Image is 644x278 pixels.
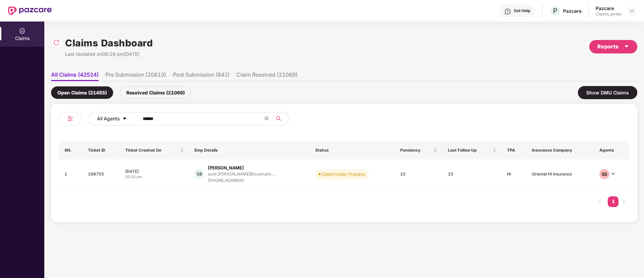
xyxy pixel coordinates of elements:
a: 1 [608,196,618,206]
th: TPA [502,141,526,159]
th: Last Follow Up [443,141,502,159]
div: Resolved Claims (21069) [120,86,191,99]
th: Pendency [395,141,443,159]
div: [DATE] [125,168,183,174]
li: Post Submission (842) [173,71,230,81]
td: Oriental HI Insurance [526,159,594,190]
td: 15 [443,159,502,190]
div: SS [599,169,609,179]
div: Pazcare [596,5,622,11]
span: close-circle [265,116,269,120]
div: [PERSON_NAME] [208,165,244,171]
img: svg+xml;base64,PHN2ZyBpZD0iSGVscC0zMngzMiIgeG1sbnM9Imh0dHA6Ly93d3cudzMub3JnLzIwMDAvc3ZnIiB3aWR0aD... [504,8,511,15]
td: 15 [395,159,443,190]
th: Insurance Company [526,141,594,159]
div: sunil.[PERSON_NAME]@cuemath.... [208,172,275,176]
th: Agents [594,141,629,159]
span: Ticket Created On [125,148,178,153]
li: 1 [608,196,618,207]
div: 05:03 pm [125,174,183,180]
th: Ticket ID [83,141,120,159]
img: svg+xml;base64,PHN2ZyBpZD0iUmVsb2FkLTMyeDMyIiB4bWxucz0iaHR0cDovL3d3dy53My5vcmcvMjAwMC9zdmciIHdpZH... [53,39,60,46]
div: Show DMU Claims [578,86,637,99]
th: Ticket Created On [120,141,189,159]
div: [PHONE_NUMBER] [208,177,275,184]
button: search [272,112,289,125]
button: right [618,196,629,207]
img: svg+xml;base64,PHN2ZyBpZD0iQ2xhaW0iIHhtbG5zPSJodHRwOi8vd3d3LnczLm9yZy8yMDAwL3N2ZyIgd2lkdGg9IjIwIi... [19,28,26,34]
th: SN. [59,141,83,159]
li: Previous Page [594,196,605,207]
h1: Claims Dashboard [65,36,153,50]
img: New Pazcare Logo [8,6,52,15]
div: Pazcare [563,8,582,14]
span: P [553,7,557,15]
div: Claims_writer [596,11,622,17]
div: Reports [597,42,629,51]
span: left [598,199,602,203]
div: Last Updated on 06:29 pm[DATE] [65,50,153,58]
button: left [594,196,605,207]
span: caret-down [122,116,127,122]
li: Pre Submission (20613) [105,71,166,81]
li: Claim Resolved (21069) [236,71,297,81]
th: Emp Details [189,141,310,159]
td: 1 [59,159,83,190]
li: Next Page [618,196,629,207]
img: svg+xml;base64,PHN2ZyB4bWxucz0iaHR0cDovL3d3dy53My5vcmcvMjAwMC9zdmciIHdpZHRoPSIyNCIgaGVpZ2h0PSIyNC... [66,115,74,123]
li: All Claims (42524) [51,71,99,81]
span: down [611,172,615,176]
div: Get Help [514,8,530,13]
img: svg+xml;base64,PHN2ZyBpZD0iRHJvcGRvd24tMzJ4MzIiIHhtbG5zPSJodHRwOi8vd3d3LnczLm9yZy8yMDAwL3N2ZyIgd2... [629,8,635,13]
span: search [272,116,285,121]
td: HI [502,159,526,190]
span: close-circle [265,116,269,122]
span: caret-down [624,44,629,49]
span: All Agents [97,115,120,122]
button: All Agentscaret-down [88,112,141,125]
div: Open Claims (21455) [51,86,113,99]
div: Claim Under Process [322,171,365,177]
div: SB [194,169,204,179]
th: Status [310,141,395,159]
span: right [622,199,626,203]
span: Last Follow Up [448,148,491,153]
span: Pendency [400,148,432,153]
td: 168755 [83,159,120,190]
